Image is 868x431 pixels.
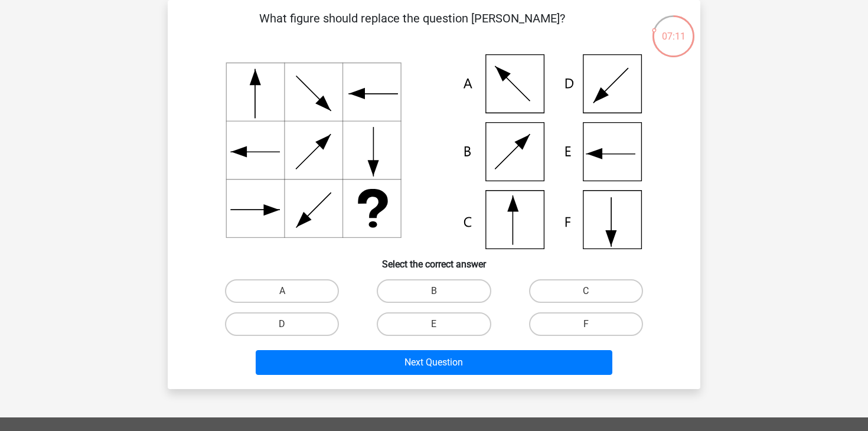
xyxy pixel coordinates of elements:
[651,14,696,44] div: 07:11
[187,9,637,45] p: What figure should replace the question [PERSON_NAME]?
[529,279,643,303] label: C
[377,312,491,336] label: E
[187,249,681,270] h6: Select the correct answer
[377,279,491,303] label: B
[256,350,613,375] button: Next Question
[225,312,339,336] label: D
[529,312,643,336] label: F
[225,279,339,303] label: A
